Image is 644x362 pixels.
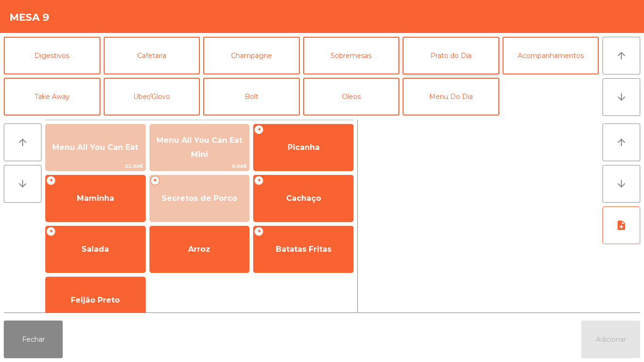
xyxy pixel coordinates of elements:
[286,194,321,203] span: Cachaço
[46,227,56,236] span: +
[603,37,640,74] button: arrow_upward
[71,296,120,304] span: Feijão Preto
[46,176,56,185] span: +
[616,91,627,103] i: arrow_downward
[303,78,400,115] button: Oleos
[616,220,627,231] i: note_add
[4,321,63,358] button: Fechar
[603,206,640,244] button: note_add
[603,78,640,116] button: arrow_downward
[276,245,331,254] span: Batatas Fritas
[603,123,640,161] button: arrow_upward
[52,143,138,152] span: Menu All You Can Eat
[203,37,300,74] button: Champagne
[203,78,300,115] button: Bolt
[46,162,145,171] span: 22.95€
[77,194,114,203] span: Maminha
[9,10,50,25] h4: Mesa 9
[616,50,627,61] i: arrow_upward
[17,178,28,189] i: arrow_downward
[616,178,627,189] i: arrow_downward
[104,37,200,74] button: Cafetaria
[4,123,41,161] button: arrow_upward
[82,245,109,254] span: Salada
[4,78,100,115] button: Take Away
[4,165,41,203] button: arrow_downward
[4,37,100,74] button: Digestivos
[603,165,640,203] button: arrow_downward
[150,176,160,185] span: +
[188,245,210,254] span: Arroz
[503,37,599,74] button: Acompanhamentos
[254,125,264,134] span: +
[403,37,499,74] button: Prato do Dia
[104,78,200,115] button: Uber/Glovo
[17,137,28,148] i: arrow_upward
[616,137,627,148] i: arrow_upward
[254,176,264,185] span: +
[162,194,237,203] span: Secretos de Porco
[150,162,249,171] span: 9.95€
[288,143,320,152] span: Picanha
[403,78,499,115] button: Menu Do Dia
[303,37,400,74] button: Sobremesas
[254,227,264,236] span: +
[157,136,242,159] span: Menu All You Can Eat Mini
